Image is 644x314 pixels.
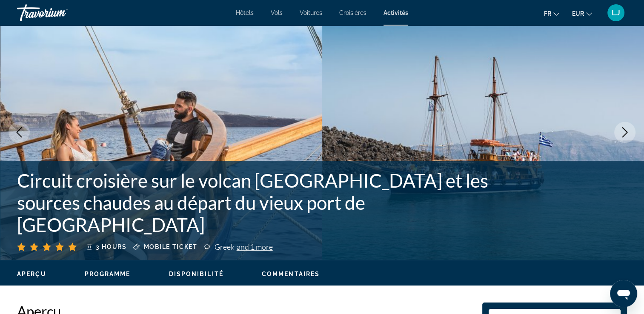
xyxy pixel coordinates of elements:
button: Commentaires [262,270,320,278]
button: Programme [85,270,131,278]
button: User Menu [605,4,627,22]
span: Mobile ticket [144,243,197,250]
span: Commentaires [262,271,320,277]
button: Previous image [9,122,30,143]
span: Programme [85,271,131,277]
span: LJ [612,9,620,17]
span: EUR [572,10,584,17]
h1: Circuit croisière sur le volcan [GEOGRAPHIC_DATA] et les sources chaudes au départ du vieux port ... [17,169,491,236]
a: Hôtels [236,9,254,16]
span: and 1 more [237,242,273,251]
span: Aperçu [17,271,46,277]
span: fr [544,10,551,17]
a: Activités [384,9,408,16]
iframe: Bouton de lancement de la fenêtre de messagerie [610,280,637,307]
a: Voitures [300,9,322,16]
div: Greek [215,242,273,251]
button: Next image [614,122,635,143]
span: 3 hours [96,243,127,250]
a: Travorium [17,2,102,24]
a: Croisières [339,9,366,16]
button: Change language [544,7,559,20]
button: Disponibilité [169,270,223,278]
button: Aperçu [17,270,46,278]
button: Change currency [572,7,592,20]
a: Vols [271,9,283,16]
span: Disponibilité [169,271,223,277]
